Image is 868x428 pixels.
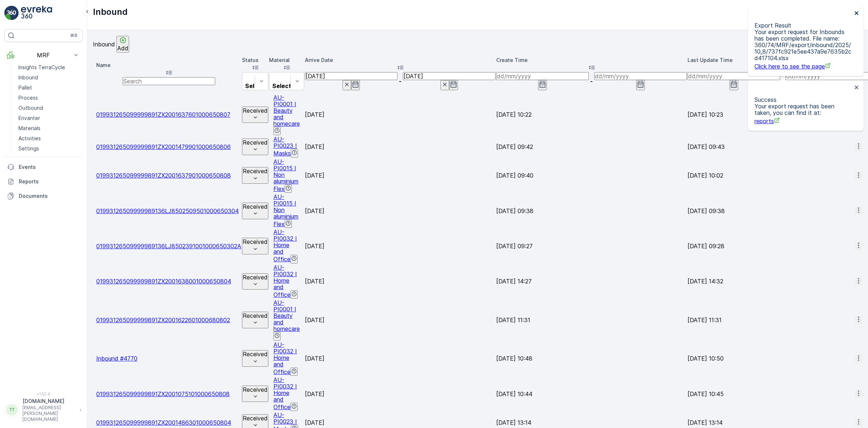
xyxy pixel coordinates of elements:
p: Success [754,96,852,103]
button: TT[DOMAIN_NAME][EMAIL_ADDRESS][PERSON_NAME][DOMAIN_NAME] [4,398,82,422]
p: Pallet [18,84,32,91]
a: 01993126509999989136LJ8502391001000650302A [96,242,241,250]
span: 019931265099999891ZX2001638001000650804 [96,278,231,285]
button: Received [242,138,268,155]
button: Received [242,167,268,184]
td: [DATE] 09:40 [496,158,687,193]
p: Received [243,386,268,393]
td: [DATE] 10:48 [496,341,687,376]
img: logo_light-DOdMpM7g.png [21,6,52,20]
p: Export Result [754,22,852,29]
p: Select [272,83,291,89]
a: Inbound [16,72,82,83]
a: 019931265099999891ZX2001637601000650807 [96,111,230,118]
button: Received [242,386,268,402]
p: MRF [19,52,68,58]
a: AU-PI0001 I Beauty and homecare [273,299,300,332]
button: close [854,84,859,91]
td: [DATE] [305,229,495,263]
a: Inbound #4770 [96,355,137,362]
a: Click here to see the page [754,63,852,70]
p: Insights TerraCycle [18,64,65,71]
td: [DATE] [305,264,495,299]
span: v 1.52.0 [4,392,82,396]
p: Materials [18,125,41,132]
span: 019931265099999891ZX2001637901000650808 [96,172,231,179]
p: Received [243,415,268,421]
p: Your export request has been taken, you can find it at: [754,103,852,116]
a: Insights TerraCycle [16,62,82,72]
button: Received [242,203,268,219]
span: reports [754,117,780,125]
p: Material [269,57,304,64]
span: Click here to see the page [754,63,831,70]
td: [DATE] 14:27 [496,264,687,299]
p: Reports [19,178,80,185]
a: Outbound [16,103,82,113]
input: dd/mm/yyyy [403,72,495,80]
td: [DATE] [305,299,495,340]
span: AU-PI0032 I Home and Office [273,228,297,263]
p: Received [243,312,268,319]
a: Documents [4,189,82,203]
a: reports [754,117,852,124]
p: Process [18,94,38,101]
td: [DATE] [305,94,495,135]
button: MRF [4,48,82,62]
p: Received [243,107,268,114]
p: Received [243,139,268,146]
input: dd/mm/yyyy [688,72,780,80]
input: dd/mm/yyyy [305,72,397,80]
td: [DATE] 09:38 [496,194,687,228]
p: Outbound [18,104,43,112]
button: Received [242,312,268,328]
a: Materials [16,123,82,133]
p: Events [19,163,80,171]
p: Your export request for Inbounds has been completed. File name: 360/74/MRF/export/inbound/2025/10... [754,29,852,61]
a: AU-PI0015 I Non aluminium Flex [273,193,298,228]
p: [DOMAIN_NAME] [22,398,76,405]
td: [DATE] 09:42 [496,136,687,157]
p: Activities [18,135,41,142]
span: AU-PI0015 I Non aluminium Flex [273,158,298,192]
td: [DATE] [305,377,495,411]
td: [DATE] [305,136,495,157]
a: Reports [4,174,82,189]
a: AU-PI0023 I Masks [273,136,297,157]
button: Received [242,350,268,367]
input: dd/mm/yyyy [594,72,687,80]
p: Inbound [18,74,38,81]
a: AU-PI0032 I Home and Office [273,376,297,411]
a: 01993126509999989136LJ8502509501000650304 [96,207,239,215]
p: Create Time [496,57,687,64]
a: 019931265099999891ZX2001075101000650808 [96,390,230,398]
p: Arrive Date [305,57,495,64]
td: [DATE] [305,341,495,376]
p: Documents [19,192,80,200]
p: Envanter [18,115,40,122]
p: Received [243,274,268,281]
p: Status [242,57,268,64]
a: Process [16,93,82,103]
p: Received [243,203,268,210]
a: Settings [16,144,82,154]
a: 019931265099999891ZX2001479901000650806 [96,143,231,150]
input: dd/mm/yyyy [496,72,589,80]
button: Received [242,238,268,254]
p: Received [243,351,268,357]
p: [EMAIL_ADDRESS][PERSON_NAME][DOMAIN_NAME] [22,405,76,422]
td: [DATE] 10:44 [496,377,687,411]
a: Events [4,160,82,174]
p: Add [117,45,128,51]
input: Search [123,77,215,85]
p: Inbound [93,41,115,47]
p: Received [243,238,268,245]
